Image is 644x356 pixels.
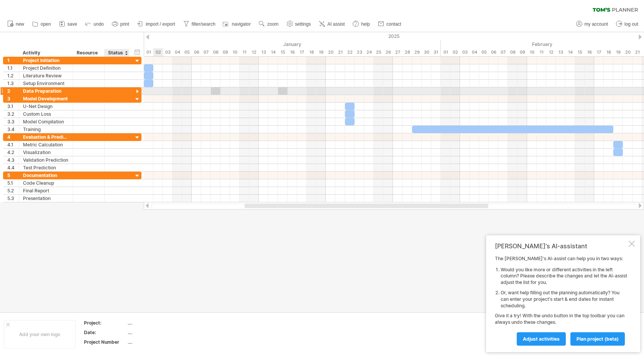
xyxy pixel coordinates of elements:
div: Saturday, 11 January 2025 [240,48,249,56]
div: Evaluation & Prediction [23,133,69,141]
div: .... [128,339,192,345]
a: settings [285,19,313,29]
div: Sunday, 2 February 2025 [450,48,460,56]
span: print [120,21,129,27]
div: 4.1 [7,141,19,148]
div: Sunday, 16 February 2025 [585,48,594,56]
div: Thursday, 30 January 2025 [422,48,431,56]
div: Metric Calculation [23,141,69,148]
div: Wednesday, 8 January 2025 [211,48,220,56]
div: Custom Loss [23,110,69,118]
div: Tuesday, 11 February 2025 [537,48,546,56]
div: 4.2 [7,149,19,156]
div: 4 [7,133,19,141]
div: Tuesday, 21 January 2025 [335,48,345,56]
div: Friday, 3 January 2025 [163,48,172,56]
div: 1.3 [7,80,19,87]
span: plan project (beta) [577,336,619,342]
div: Thursday, 16 January 2025 [287,48,297,56]
div: 1.1 [7,64,19,72]
span: Adjust activities [523,336,560,342]
div: Wednesday, 5 February 2025 [479,48,489,56]
div: January 2025 [144,40,441,48]
a: navigator [222,19,253,29]
div: Wednesday, 22 January 2025 [345,48,355,56]
div: Sunday, 9 February 2025 [517,48,527,56]
div: Sunday, 26 January 2025 [383,48,393,56]
div: Monday, 6 January 2025 [192,48,201,56]
a: Adjust activities [517,332,566,346]
span: open [41,21,51,27]
span: contact [386,21,401,27]
div: Friday, 17 January 2025 [297,48,307,56]
span: new [16,21,24,27]
div: Thursday, 13 February 2025 [556,48,565,56]
a: open [30,19,53,29]
div: Monday, 13 January 2025 [259,48,268,56]
div: 5.3 [7,195,19,202]
div: 1 [7,57,19,64]
div: Saturday, 4 January 2025 [172,48,182,56]
span: AI assist [327,21,345,27]
span: undo [94,21,104,27]
span: log out [624,21,638,27]
div: Friday, 31 January 2025 [431,48,441,56]
div: 5 [7,172,19,179]
div: [PERSON_NAME]'s AI-assistant [495,242,627,250]
a: import / export [135,19,177,29]
div: 4.3 [7,156,19,164]
div: 5.1 [7,179,19,187]
div: 4.4 [7,164,19,171]
div: Documentation [23,172,69,179]
div: Monday, 10 February 2025 [527,48,537,56]
span: navigator [232,21,251,27]
a: help [351,19,372,29]
span: filter/search [192,21,215,27]
div: Friday, 24 January 2025 [364,48,374,56]
div: Wednesday, 15 January 2025 [278,48,287,56]
div: Monday, 3 February 2025 [460,48,470,56]
div: Friday, 21 February 2025 [632,48,642,56]
div: Resource [77,49,100,57]
li: Would you like more or different activities in the left column? Please describe the changes and l... [501,267,627,286]
div: Model Compilation [23,118,69,125]
div: Setup Environment [23,80,69,87]
div: Final Report [23,187,69,194]
div: Wednesday, 1 January 2025 [144,48,153,56]
li: Or, want help filling out the planning automatically? You can enter your project's start & end da... [501,290,627,309]
div: Presentation [23,195,69,202]
div: Saturday, 15 February 2025 [575,48,585,56]
div: Project: [84,320,126,326]
div: 3.1 [7,103,19,110]
div: 3.4 [7,126,19,133]
div: Date: [84,329,126,336]
div: 3.3 [7,118,19,125]
a: filter/search [181,19,218,29]
div: Thursday, 20 February 2025 [623,48,632,56]
a: new [5,19,26,29]
div: Wednesday, 29 January 2025 [412,48,422,56]
span: zoom [267,21,278,27]
div: Friday, 14 February 2025 [565,48,575,56]
div: Monday, 27 January 2025 [393,48,402,56]
a: my account [574,19,610,29]
span: settings [295,21,311,27]
div: 1.2 [7,72,19,79]
div: Thursday, 6 February 2025 [489,48,498,56]
div: Literature Review [23,72,69,79]
div: 3.2 [7,110,19,118]
div: Monday, 20 January 2025 [326,48,335,56]
div: .... [128,329,192,336]
div: Monday, 17 February 2025 [594,48,604,56]
div: .... [128,320,192,326]
span: save [67,21,77,27]
div: Thursday, 23 January 2025 [355,48,364,56]
div: Project Initiation [23,57,69,64]
div: Saturday, 25 January 2025 [374,48,383,56]
div: Training [23,126,69,133]
div: Tuesday, 18 February 2025 [604,48,613,56]
span: import / export [146,21,175,27]
a: zoom [257,19,281,29]
a: print [110,19,131,29]
a: contact [376,19,404,29]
